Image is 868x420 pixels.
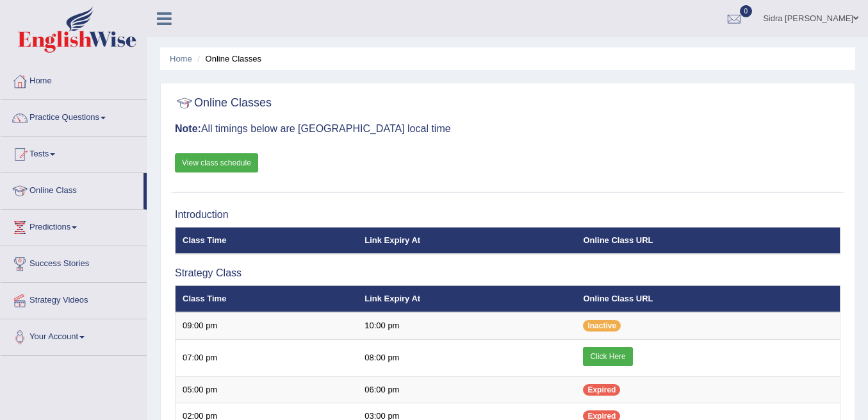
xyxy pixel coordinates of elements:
th: Online Class URL [576,285,840,312]
td: 08:00 pm [357,339,576,376]
a: Practice Questions [1,100,147,132]
a: Predictions [1,210,147,242]
span: Inactive [583,320,621,332]
th: Link Expiry At [357,227,576,254]
a: Click Here [583,347,632,366]
a: Home [1,63,147,96]
h2: Online Classes [175,94,272,113]
a: View class schedule [175,153,258,172]
b: Note: [175,123,201,134]
a: Success Stories [1,246,147,278]
td: 05:00 pm [176,376,358,403]
span: 0 [740,5,753,17]
a: Online Class [1,173,143,205]
li: Online Classes [194,53,261,65]
th: Online Class URL [576,227,840,254]
th: Class Time [176,227,358,254]
td: 10:00 pm [357,312,576,339]
h3: All timings below are [GEOGRAPHIC_DATA] local time [175,123,840,135]
a: Home [170,54,192,63]
td: 07:00 pm [176,339,358,376]
h3: Strategy Class [175,267,840,279]
th: Class Time [176,285,358,312]
a: Tests [1,137,147,169]
td: 06:00 pm [357,376,576,403]
h3: Introduction [175,209,840,221]
span: Expired [583,384,620,396]
th: Link Expiry At [357,285,576,312]
a: Strategy Videos [1,283,147,315]
td: 09:00 pm [176,312,358,339]
a: Your Account [1,319,147,351]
